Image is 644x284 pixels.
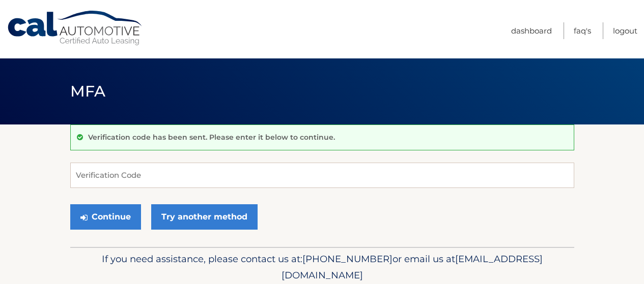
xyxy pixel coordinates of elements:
span: [PHONE_NUMBER] [302,253,393,265]
a: Logout [613,22,637,39]
p: Verification code has been sent. Please enter it below to continue. [88,133,335,142]
a: Dashboard [511,22,552,39]
a: Cal Automotive [7,10,144,46]
button: Continue [70,204,141,230]
span: [EMAIL_ADDRESS][DOMAIN_NAME] [282,253,543,281]
input: Verification Code [70,163,574,188]
span: MFA [70,82,106,101]
p: If you need assistance, please contact us at: or email us at [77,251,568,283]
a: FAQ's [574,22,591,39]
a: Try another method [151,204,258,230]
